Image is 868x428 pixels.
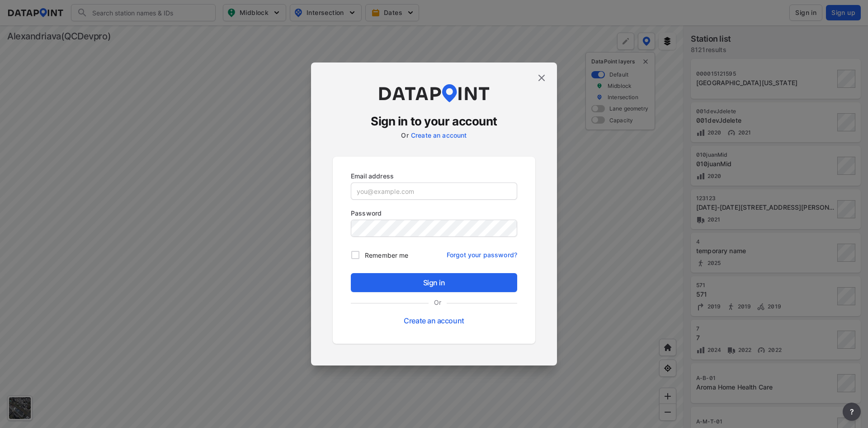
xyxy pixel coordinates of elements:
[333,113,535,130] h3: Sign in to your account
[365,250,408,260] span: Remember me
[351,208,517,218] p: Password
[429,298,447,307] label: Or
[447,245,517,260] a: Forgot your password?
[377,84,491,102] img: dataPointLogo.9353c09d.svg
[401,131,408,139] label: Or
[358,277,510,288] span: Sign in
[404,316,464,325] a: Create an account
[848,406,855,417] span: ?
[351,273,517,292] button: Sign in
[843,403,861,421] button: more
[536,72,547,83] img: close.efbf2170.svg
[351,183,517,199] input: you@example.com
[411,131,467,139] a: Create an account
[351,171,517,181] p: Email address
